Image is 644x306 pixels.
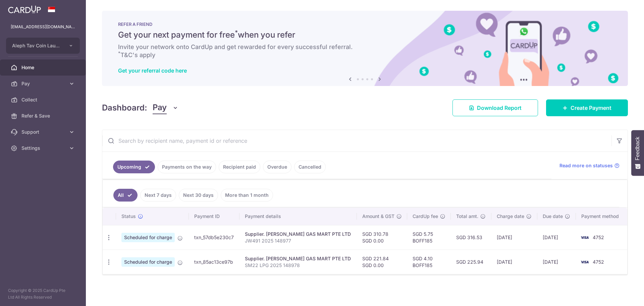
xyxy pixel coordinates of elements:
th: Payment method [576,208,627,225]
a: Read more on statuses [559,162,620,169]
td: txn_85ac13ce97b [189,250,239,274]
input: Search by recipient name, payment id or reference [102,130,611,151]
a: Cancelled [294,161,326,173]
span: Amount & GST [362,213,394,220]
span: Feedback [635,137,641,160]
th: Payment ID [189,208,239,225]
a: All [113,189,138,202]
iframe: Opens a widget where you can find more information [601,286,637,303]
img: Bank Card [578,258,591,266]
td: SGD 4.10 BOFF185 [407,250,451,274]
button: Pay [153,101,178,114]
span: 4752 [593,234,604,240]
span: Total amt. [456,213,478,220]
a: Upcoming [113,161,155,173]
img: Bank Card [578,233,591,242]
div: Supplier. [PERSON_NAME] GAS MART PTE LTD [245,231,352,237]
h5: Get your next payment for free when you refer [118,30,612,40]
span: CardUp fee [413,213,438,220]
td: [DATE] [537,225,576,250]
button: Feedback - Show survey [631,130,644,176]
td: SGD 225.94 [451,250,491,274]
td: [DATE] [491,250,537,274]
span: Download Report [477,104,522,112]
a: Payments on the way [158,161,216,173]
a: Next 30 days [179,189,218,202]
img: RAF banner [102,11,628,86]
div: Supplier. [PERSON_NAME] GAS MART PTE LTD [245,255,352,262]
td: txn_57db5e230c7 [189,225,239,250]
p: JW491 2025 148977 [245,237,352,244]
span: Aleph Tav Coin Laundry Pte Ltd [12,42,62,49]
p: [EMAIL_ADDRESS][DOMAIN_NAME] [11,24,75,30]
td: [DATE] [537,250,576,274]
button: Aleph Tav Coin Laundry Pte Ltd [6,38,80,54]
span: Status [121,213,136,220]
td: SGD 5.75 BOFF185 [407,225,451,250]
span: Read more on statuses [559,162,613,169]
img: CardUp [8,5,41,13]
span: Due date [543,213,563,220]
span: Scheduled for charge [121,257,175,267]
a: Download Report [452,99,538,116]
h6: Invite your network onto CardUp and get rewarded for every successful referral. T&C's apply [118,43,612,59]
td: [DATE] [491,225,537,250]
span: Pay [153,101,167,114]
td: SGD 310.78 SGD 0.00 [357,225,407,250]
a: Create Payment [546,99,628,116]
a: More than 1 month [221,189,273,202]
span: Pay [21,80,66,87]
span: Collect [21,96,66,103]
span: Refer & Save [21,113,66,119]
span: Support [21,129,66,135]
span: 4752 [593,259,604,265]
span: Home [21,64,66,71]
span: Charge date [497,213,524,220]
a: Next 7 days [140,189,176,202]
th: Payment details [239,208,357,225]
p: REFER A FRIEND [118,21,612,27]
span: Scheduled for charge [121,233,175,242]
span: Settings [21,145,66,151]
td: SGD 316.53 [451,225,491,250]
p: SM22 LPG 2025 148978 [245,262,352,269]
a: Recipient paid [219,161,260,173]
h4: Dashboard: [102,102,147,114]
a: Overdue [263,161,291,173]
span: Create Payment [571,104,611,112]
a: Get your referral code here [118,67,187,74]
td: SGD 221.84 SGD 0.00 [357,250,407,274]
